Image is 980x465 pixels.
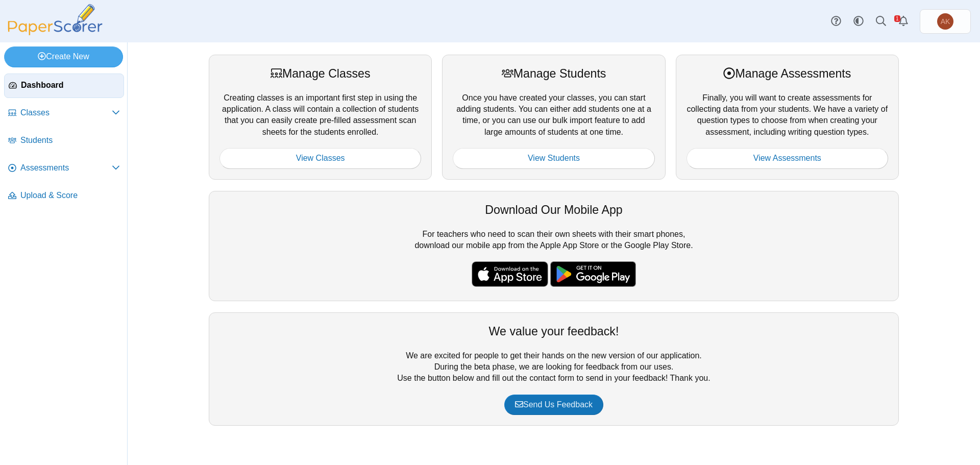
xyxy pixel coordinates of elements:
[209,312,899,426] div: We are excited for people to get their hands on the new version of our application. During the be...
[687,65,888,82] div: Manage Assessments
[4,46,123,67] a: Create New
[219,65,421,82] div: Manage Classes
[941,18,950,25] span: Anna Kostouki
[20,190,120,201] span: Upload & Score
[4,101,124,126] a: Classes
[442,55,665,179] div: Once you have created your classes, you can start adding students. You can either add students on...
[219,202,888,218] div: Download Our Mobile App
[4,74,124,98] a: Dashboard
[504,395,603,415] a: Send Us Feedback
[209,55,432,179] div: Creating classes is an important first step in using the application. A class will contain a coll...
[892,10,915,33] a: Alerts
[20,135,120,146] span: Students
[920,9,971,34] a: Anna Kostouki
[209,191,899,301] div: For teachers who need to scan their own sheets with their smart phones, download our mobile app f...
[20,107,112,118] span: Classes
[219,323,888,339] div: We value your feedback!
[515,400,593,409] span: Send Us Feedback
[472,261,548,287] img: apple-store-badge.svg
[4,4,106,35] img: PaperScorer
[676,55,899,179] div: Finally, you will want to create assessments for collecting data from your students. We have a va...
[550,261,636,287] img: google-play-badge.png
[4,156,124,181] a: Assessments
[219,148,421,168] a: View Classes
[453,148,654,168] a: View Students
[937,13,953,30] span: Anna Kostouki
[4,28,106,37] a: PaperScorer
[4,184,124,208] a: Upload & Score
[687,148,888,168] a: View Assessments
[21,80,119,91] span: Dashboard
[453,65,654,82] div: Manage Students
[20,162,112,174] span: Assessments
[4,129,124,153] a: Students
